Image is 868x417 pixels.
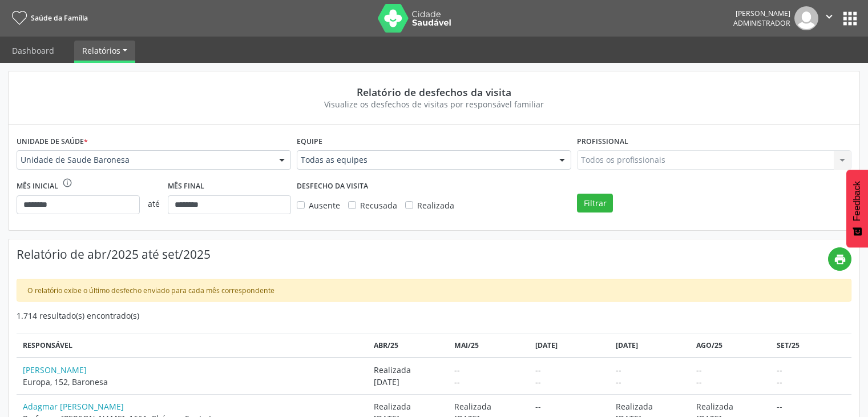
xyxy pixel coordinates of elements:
div: abr/25 [374,340,442,351]
div: [DATE] [535,340,604,351]
span: -- [777,400,845,412]
div: Relatório de desfechos da visita [25,86,843,98]
span: -- [535,364,604,376]
span: Administrador [733,18,790,28]
button: Feedback - Mostrar pesquisa [846,170,868,247]
span: -- [535,376,604,388]
span: Realizada [374,400,442,412]
label: Equipe [297,133,322,150]
span: Recusada [360,200,397,211]
a: Adagmar [PERSON_NAME] [23,400,362,412]
a: Saúde da Família [8,9,88,27]
span: -- [454,364,523,376]
label: Mês final [168,178,204,195]
div: 1.714 resultado(s) encontrado(s) [17,310,851,322]
span: Saúde da Família [31,13,88,23]
span: Relatórios [82,45,120,56]
span: Realizada [417,200,454,211]
div: Responsável [23,340,362,351]
div: ago/25 [696,340,765,351]
span: Ausente [309,200,340,211]
span: -- [616,364,684,376]
span: -- [454,376,523,388]
h4: Relatório de abr/2025 até set/2025 [17,247,828,262]
div: set/25 [777,340,845,351]
button: Filtrar [577,194,613,213]
span: Unidade de Saude Baronesa [21,154,268,166]
span: -- [616,376,684,388]
a: Dashboard [4,41,62,61]
span: -- [696,376,765,388]
div: Visualize os desfechos de visitas por responsável familiar [25,98,843,110]
span: [DATE] [374,376,442,388]
button:  [818,6,840,30]
span: Todas as equipes [301,154,548,166]
span: -- [696,364,765,376]
label: DESFECHO DA VISITA [297,178,368,195]
span: até [140,190,168,218]
div: [PERSON_NAME] [733,9,790,18]
img: img [794,6,818,30]
i:  [823,10,835,23]
label: Unidade de saúde [17,133,88,150]
div: O intervalo deve ser de no máximo 6 meses [62,178,72,195]
span: -- [777,364,845,376]
button: print [828,247,851,271]
span: Realizada [374,364,442,376]
a: Relatórios [74,41,135,61]
label: Profissional [577,133,628,150]
div: mai/25 [454,340,523,351]
div: [DATE] [616,340,684,351]
span: -- [777,376,845,388]
span: Europa, 152, Baronesa [23,376,362,388]
span: -- [535,400,604,412]
label: Mês inicial [17,178,58,195]
div: O relatório exibe o último desfecho enviado para cada mês correspondente [17,279,851,302]
span: Realizada [696,400,765,412]
span: Feedback [852,181,862,221]
i: info_outline [62,178,72,188]
span: Realizada [616,400,684,412]
i: print [834,253,846,266]
button: apps [840,9,860,29]
span: Realizada [454,400,523,412]
a: [PERSON_NAME] [23,364,362,376]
